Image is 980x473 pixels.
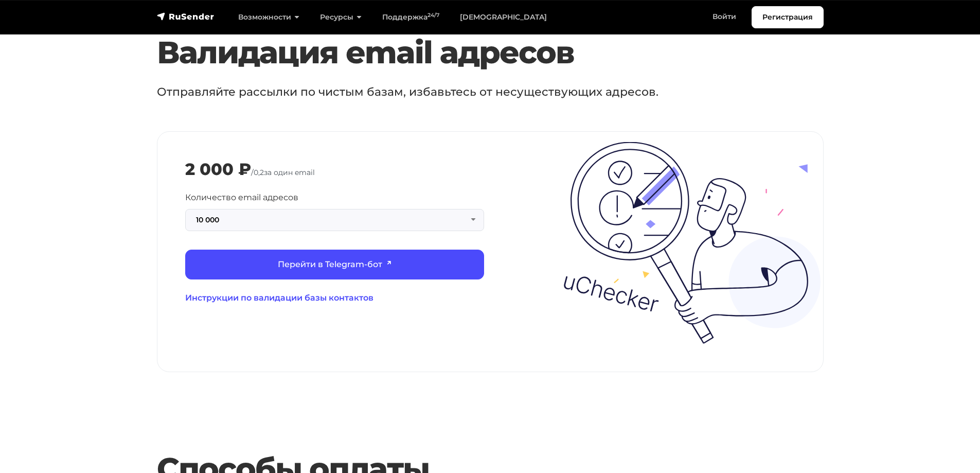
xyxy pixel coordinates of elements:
[185,292,484,304] a: Инструкции по валидации базы контактов
[310,7,372,28] a: Ресурсы
[185,209,484,231] button: 10 000
[450,7,557,28] a: [DEMOGRAPHIC_DATA]
[157,83,740,100] p: Отправляйте рассылки по чистым базам, избавьтесь от несуществующих адресов.
[228,7,310,28] a: Возможности
[185,160,251,179] div: 2 000 ₽
[752,6,824,28] a: Регистрация
[185,250,484,279] a: Перейти в Telegram-бот
[185,191,298,204] label: Количество email адресов
[702,6,746,27] a: Войти
[251,168,315,177] span: / за один email
[157,11,215,22] img: RuSender
[427,12,439,19] sup: 24/7
[254,168,264,177] span: 0,2
[157,34,767,71] h3: Валидация email адресов
[372,7,450,28] a: Поддержка24/7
